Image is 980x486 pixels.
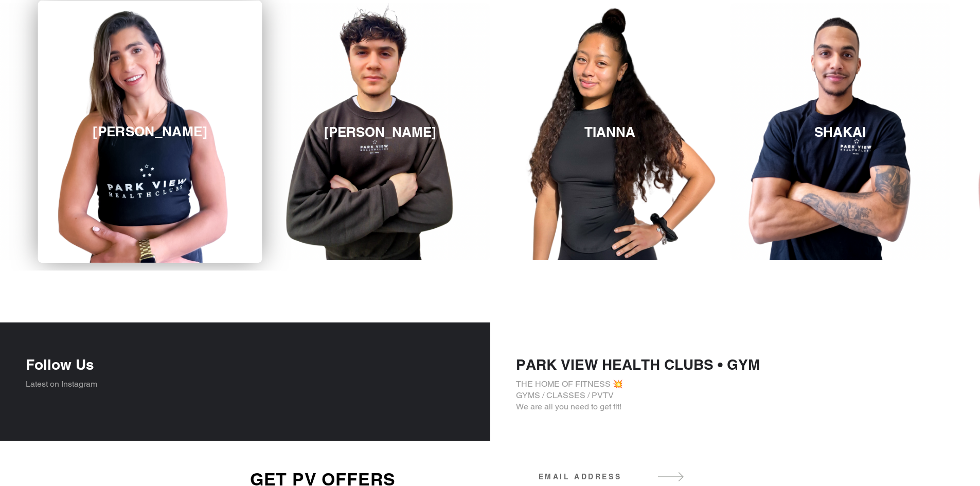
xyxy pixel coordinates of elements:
a: [PERSON_NAME] [38,1,262,263]
h3: [PERSON_NAME] [324,124,436,140]
h4: PARK VIEW HEALTH CLUBS • GYM [516,356,955,373]
h3: TIANNA [584,124,635,140]
p: Latest on Instagram [26,379,465,390]
h3: [PERSON_NAME] [93,123,207,140]
h3: SHAKAI [814,124,866,140]
a: JOIN ANY GYM & GET 100% FREE ACCESS TO PVTV -JOIN NOW [1,297,979,321]
h4: Follow Us [26,356,465,373]
b: JOIN NOW [577,304,618,314]
a: [PERSON_NAME] [270,3,490,260]
p: THE HOME OF FITNESS 💥 GYMS / CLASSES / PVTV We are all you need to get fit! [516,379,955,412]
p: JOIN ANY GYM & GET 100% FREE ACCESS TO PVTV - [1,297,979,321]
